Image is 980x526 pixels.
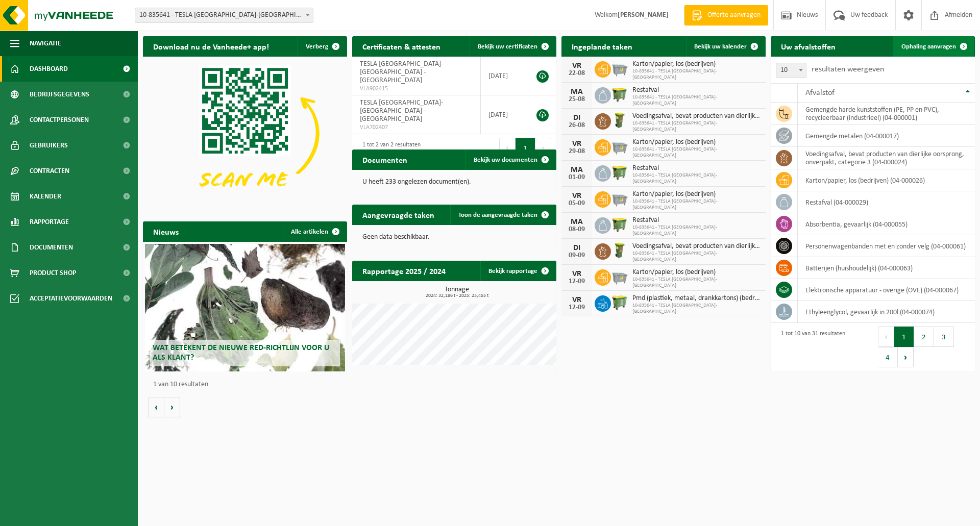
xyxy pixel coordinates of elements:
h2: Nieuws [143,221,189,241]
span: 10-835641 - TESLA BELGIUM-GENT - SINT-MARTENS-LATEM [135,8,313,22]
div: 29-08 [567,148,587,155]
span: Voedingsafval, bevat producten van dierlijke oorsprong, onverpakt, categorie 3 [632,112,761,120]
img: WB-1100-HPE-GN-50 [611,216,628,233]
div: 22-08 [567,70,587,77]
span: 10-835641 - TESLA [GEOGRAPHIC_DATA]-[GEOGRAPHIC_DATA] [632,120,761,133]
span: Acceptatievoorwaarden [30,286,112,311]
button: Volgende [164,397,180,417]
span: Dashboard [30,56,68,82]
span: 10-835641 - TESLA [GEOGRAPHIC_DATA]-[GEOGRAPHIC_DATA] [632,68,761,81]
button: Verberg [298,36,346,57]
span: Toon de aangevraagde taken [458,212,537,218]
h3: Tonnage [357,286,556,298]
div: VR [567,270,587,278]
p: U heeft 233 ongelezen document(en). [362,179,546,186]
span: Karton/papier, los (bedrijven) [632,138,761,146]
button: Next [535,138,551,158]
img: WB-1100-HPE-GN-50 [611,86,628,103]
button: 2 [914,327,934,347]
div: DI [567,244,587,252]
img: WB-1100-HPE-GN-50 [611,164,628,181]
strong: [PERSON_NAME] [618,11,669,19]
td: restafval (04-000029) [798,191,975,213]
span: Contracten [30,158,69,184]
span: Bekijk uw documenten [474,157,537,163]
span: 10 [776,63,806,78]
div: 05-09 [567,200,587,207]
div: 12-09 [567,304,587,311]
h2: Documenten [352,149,418,169]
span: Rapportage [30,209,69,235]
span: Kalender [30,184,61,209]
a: Toon de aangevraagde taken [450,205,555,225]
h2: Ingeplande taken [561,36,643,56]
a: Bekijk rapportage [480,261,555,281]
div: 25-08 [567,96,587,103]
div: VR [567,140,587,148]
img: WB-0660-HPE-GN-50 [611,294,628,311]
h2: Rapportage 2025 / 2024 [352,261,456,281]
span: Pmd (plastiek, metaal, drankkartons) (bedrijven) [632,294,761,303]
span: Contactpersonen [30,107,89,133]
a: Bekijk uw documenten [465,149,555,170]
label: resultaten weergeven [812,65,884,73]
button: 4 [878,347,898,367]
td: gemengde harde kunststoffen (PE, PP en PVC), recycleerbaar (industrieel) (04-000001) [798,103,975,125]
img: WB-2500-GAL-GY-01 [611,60,628,77]
div: 09-09 [567,252,587,259]
span: Navigatie [30,31,61,56]
div: VR [567,62,587,70]
div: 08-09 [567,226,587,233]
span: 10 [776,63,806,78]
td: [DATE] [481,95,526,134]
span: TESLA [GEOGRAPHIC_DATA]-[GEOGRAPHIC_DATA] - [GEOGRAPHIC_DATA] [360,60,443,84]
div: MA [567,88,587,96]
span: Restafval [632,164,761,172]
td: gemengde metalen (04-000017) [798,125,975,147]
span: Voedingsafval, bevat producten van dierlijke oorsprong, onverpakt, categorie 3 [632,242,761,251]
button: Next [898,347,914,367]
span: Product Shop [30,260,76,286]
img: WB-2500-GAL-GY-01 [611,190,628,207]
div: MA [567,218,587,226]
td: personenwagenbanden met en zonder velg (04-000061) [798,235,975,257]
span: 10-835641 - TESLA [GEOGRAPHIC_DATA]-[GEOGRAPHIC_DATA] [632,224,761,237]
a: Alle artikelen [283,221,346,242]
div: 12-09 [567,278,587,285]
td: ethyleenglycol, gevaarlijk in 200l (04-000074) [798,301,975,323]
td: voedingsafval, bevat producten van dierlijke oorsprong, onverpakt, categorie 3 (04-000024) [798,147,975,169]
span: Bekijk uw kalender [694,43,747,50]
img: Download de VHEPlus App [143,57,347,210]
div: MA [567,166,587,174]
div: 01-09 [567,174,587,181]
h2: Aangevraagde taken [352,205,445,224]
div: VR [567,192,587,200]
span: 10-835641 - TESLA [GEOGRAPHIC_DATA]-[GEOGRAPHIC_DATA] [632,198,761,211]
img: WB-0060-HPE-GN-50 [611,112,628,129]
td: batterijen (huishoudelijk) (04-000063) [798,257,975,279]
td: elektronische apparatuur - overige (OVE) (04-000067) [798,279,975,301]
button: Vorige [148,397,164,417]
span: Documenten [30,235,73,260]
img: WB-0060-HPE-GN-50 [611,242,628,259]
span: 2024: 32,186 t - 2025: 23,455 t [357,293,556,298]
div: DI [567,114,587,122]
span: 10-835641 - TESLA [GEOGRAPHIC_DATA]-[GEOGRAPHIC_DATA] [632,94,761,107]
div: 26-08 [567,122,587,129]
a: Bekijk uw certificaten [470,36,555,57]
span: Verberg [306,43,328,50]
a: Wat betekent de nieuwe RED-richtlijn voor u als klant? [145,244,345,371]
span: Restafval [632,216,761,224]
span: VLA902415 [360,85,473,93]
span: Karton/papier, los (bedrijven) [632,190,761,198]
a: Ophaling aanvragen [893,36,974,57]
button: 3 [934,327,954,347]
div: 1 tot 2 van 2 resultaten [357,137,421,159]
td: karton/papier, los (bedrijven) (04-000026) [798,169,975,191]
button: 1 [516,138,535,158]
button: 1 [894,327,914,347]
img: WB-2500-GAL-GY-01 [611,138,628,155]
span: Gebruikers [30,133,68,158]
span: Wat betekent de nieuwe RED-richtlijn voor u als klant? [153,344,329,362]
span: TESLA [GEOGRAPHIC_DATA]-[GEOGRAPHIC_DATA] - [GEOGRAPHIC_DATA] [360,99,443,123]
